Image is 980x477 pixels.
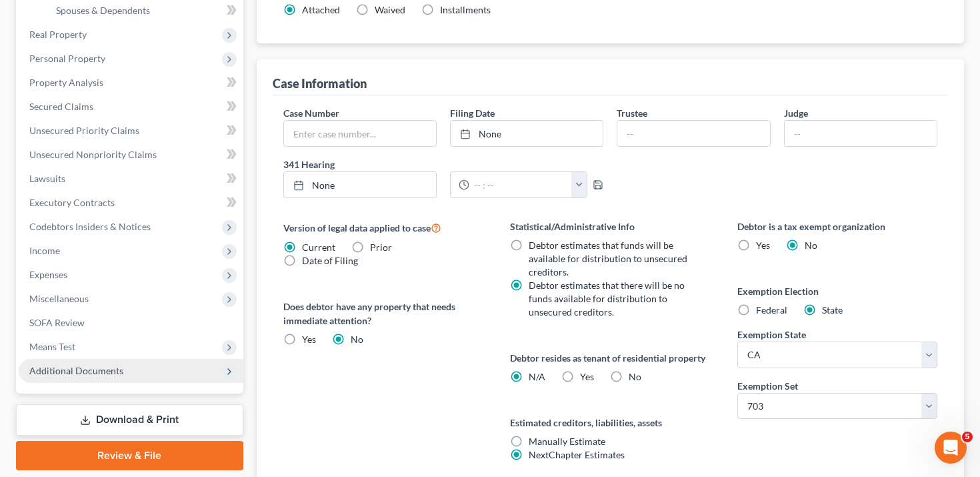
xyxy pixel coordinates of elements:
[784,106,808,120] label: Judge
[283,106,339,120] label: Case Number
[29,197,115,208] span: Executory Contracts
[29,173,65,184] span: Lawsuits
[283,300,484,328] label: Does debtor have any property that needs immediate attention?
[440,4,491,15] span: Installments
[19,167,243,191] a: Lawsuits
[29,317,85,328] span: SOFA Review
[737,219,938,233] label: Debtor is a tax exempt organization
[962,432,973,442] span: 5
[29,293,89,304] span: Miscellaneous
[29,29,87,40] span: Real Property
[737,284,938,298] label: Exemption Election
[370,242,392,253] span: Prior
[29,221,151,232] span: Codebtors Insiders & Notices
[785,121,937,146] input: --
[29,365,123,376] span: Additional Documents
[617,121,769,146] input: --
[935,432,967,464] iframe: Intercom live chat
[302,334,316,345] span: Yes
[29,341,75,352] span: Means Test
[284,121,436,146] input: Enter case number...
[19,191,243,215] a: Executory Contracts
[451,121,603,146] a: None
[273,75,367,91] div: Case Information
[29,269,67,280] span: Expenses
[29,125,139,136] span: Unsecured Priority Claims
[469,172,572,197] input: -- : --
[19,95,243,119] a: Secured Claims
[756,304,787,316] span: Federal
[302,4,340,15] span: Attached
[510,351,711,365] label: Debtor resides as tenant of residential property
[19,119,243,143] a: Unsecured Priority Claims
[617,106,647,120] label: Trustee
[737,379,798,393] label: Exemption Set
[19,143,243,167] a: Unsecured Nonpriority Claims
[450,106,495,120] label: Filing Date
[29,77,103,88] span: Property Analysis
[805,240,817,251] span: No
[375,4,405,15] span: Waived
[529,449,625,460] span: NextChapter Estimates
[277,157,611,171] label: 341 Hearing
[510,219,711,233] label: Statistical/Administrative Info
[529,371,545,382] span: N/A
[510,416,711,430] label: Estimated creditors, liabilities, assets
[16,441,243,470] a: Review & File
[351,334,363,345] span: No
[756,240,770,251] span: Yes
[284,172,436,197] a: None
[529,280,685,318] span: Debtor estimates that there will be no funds available for distribution to unsecured creditors.
[529,436,605,447] span: Manually Estimate
[529,240,687,278] span: Debtor estimates that funds will be available for distribution to unsecured creditors.
[302,242,335,253] span: Current
[302,255,358,266] span: Date of Filing
[283,219,484,235] label: Version of legal data applied to case
[19,311,243,335] a: SOFA Review
[29,101,93,112] span: Secured Claims
[16,404,243,436] a: Download & Print
[822,304,843,316] span: State
[29,245,60,256] span: Income
[580,371,594,382] span: Yes
[629,371,641,382] span: No
[29,53,105,64] span: Personal Property
[737,328,806,342] label: Exemption State
[19,71,243,95] a: Property Analysis
[56,5,150,16] span: Spouses & Dependents
[29,149,157,160] span: Unsecured Nonpriority Claims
